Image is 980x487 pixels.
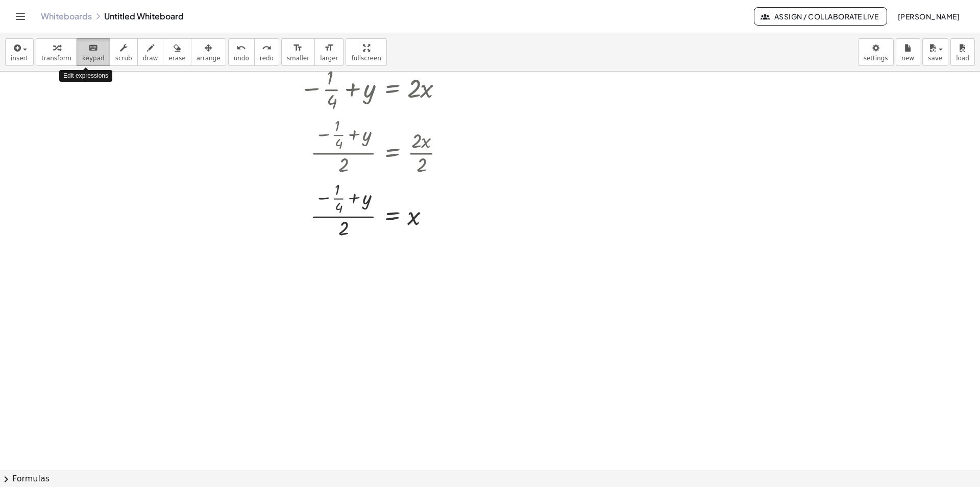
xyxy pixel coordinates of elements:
[293,42,303,54] i: format_size
[324,42,334,54] i: format_size
[82,55,105,62] span: keypad
[950,38,975,66] button: load
[281,38,315,66] button: format_sizesmaller
[197,55,220,62] span: arrange
[77,38,110,66] button: keyboardkeypad
[5,38,34,66] button: insert
[115,55,132,62] span: scrub
[88,42,98,54] i: keyboard
[137,38,164,66] button: draw
[168,55,185,62] span: erase
[254,38,279,66] button: redoredo
[763,12,878,21] span: Assign / Collaborate Live
[346,38,386,66] button: fullscreen
[896,38,920,66] button: new
[320,55,338,62] span: larger
[234,55,249,62] span: undo
[12,8,29,25] button: Toggle navigation
[314,38,344,66] button: format_sizelarger
[889,7,968,26] button: [PERSON_NAME]
[901,55,914,62] span: new
[143,55,158,62] span: draw
[163,38,191,66] button: erase
[41,55,71,62] span: transform
[956,55,969,62] span: load
[191,38,226,66] button: arrange
[11,55,28,62] span: insert
[41,11,92,21] a: Whiteboards
[110,38,138,66] button: scrub
[260,55,274,62] span: redo
[864,55,888,62] span: settings
[858,38,894,66] button: settings
[928,55,942,62] span: save
[287,55,309,62] span: smaller
[897,12,960,21] span: [PERSON_NAME]
[754,7,887,26] button: Assign / Collaborate Live
[351,55,381,62] span: fullscreen
[228,38,255,66] button: undoundo
[59,70,112,82] div: Edit expressions
[36,38,77,66] button: transform
[236,42,246,54] i: undo
[262,42,272,54] i: redo
[922,38,948,66] button: save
